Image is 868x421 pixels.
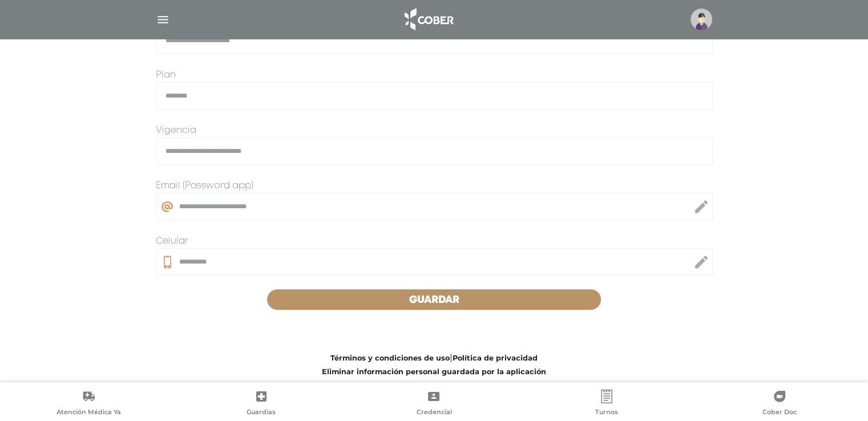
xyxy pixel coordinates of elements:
span: Atención Médica Ya [56,408,121,418]
label: Email (Password app) [156,179,253,193]
a: Eliminar información personal guardada por la aplicación [322,367,546,376]
img: profile-placeholder.svg [691,9,712,30]
span: Cober Doc [762,408,797,418]
a: Guardias [175,390,348,419]
a: Credencial [348,390,520,419]
a: Turnos [520,390,693,419]
img: Cober_menu-lines-white.svg [156,13,170,27]
span: Turnos [595,408,618,418]
a: Cober Doc [693,390,866,419]
span: Guardias [247,408,276,418]
label: Celular [156,234,188,248]
label: Vigencia [156,124,196,137]
a: Política de privacidad [453,354,538,362]
div: | [134,351,735,378]
img: logo_cober_home-white.png [398,6,458,33]
a: Atención Médica Ya [2,390,175,419]
button: Guardar [267,289,601,310]
span: Credencial [416,408,451,418]
a: Términos y condiciones de uso [330,354,450,362]
span: Guardar [409,295,459,305]
label: Plan [156,68,176,82]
